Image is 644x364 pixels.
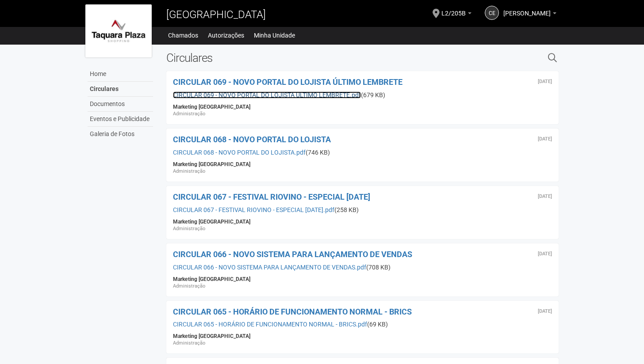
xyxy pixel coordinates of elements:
[173,218,552,225] div: Marketing [GEOGRAPHIC_DATA]
[168,29,198,42] a: Chamados
[173,250,412,259] a: CIRCULAR 066 - NOVO SISTEMA PARA LANÇAMENTO DE VENDAS
[88,112,153,127] a: Eventos e Publicidade
[173,77,402,87] a: CIRCULAR 069 - NOVO PORTAL DO LOJISTA ÚLTIMO LEMBRETE
[173,320,552,328] div: (69 KB)
[88,67,153,82] a: Home
[538,136,552,142] div: Quinta-feira, 14 de agosto de 2025 às 15:00
[173,283,552,290] div: Administração
[173,307,412,316] a: CIRCULAR 065 - HORÁRIO DE FUNCIONAMENTO NORMAL - BRICS
[173,276,552,283] div: Marketing [GEOGRAPHIC_DATA]
[441,1,466,17] span: L2/205B
[173,135,331,144] a: CIRCULAR 068 - NOVO PORTAL DO LOJISTA
[173,110,552,118] div: Administração
[173,91,552,99] div: (679 KB)
[485,6,499,20] a: CE
[173,161,552,168] div: Marketing [GEOGRAPHIC_DATA]
[88,127,153,141] a: Galeria de Fotos
[173,206,334,213] a: CIRCULAR 067 - FESTIVAL RIOVINO - ESPECIAL [DATE].pdf
[538,309,552,314] div: Quarta-feira, 2 de julho de 2025 às 21:27
[503,1,551,17] span: Carlos Eduardo Rodrigues Gomes
[166,51,457,64] h2: Circulares
[173,91,361,99] a: CIRCULAR 069 - NOVO PORTAL DO LOJISTA ÚLTIMO LEMBRETE.pdf
[173,321,367,328] a: CIRCULAR 065 - HORÁRIO DE FUNCIONAMENTO NORMAL - BRICS.pdf
[173,168,552,175] div: Administração
[173,206,552,214] div: (258 KB)
[208,29,244,42] a: Autorizações
[85,4,152,57] img: logo.jpg
[503,11,556,18] a: [PERSON_NAME]
[173,148,552,156] div: (746 KB)
[88,97,153,112] a: Documentos
[538,194,552,199] div: Terça-feira, 22 de julho de 2025 às 20:02
[166,8,266,21] span: [GEOGRAPHIC_DATA]
[173,192,370,201] a: CIRCULAR 067 - FESTIVAL RIOVINO - ESPECIAL [DATE]
[538,251,552,257] div: Segunda-feira, 14 de julho de 2025 às 20:27
[173,225,552,232] div: Administração
[441,11,471,18] a: L2/205B
[173,103,552,110] div: Marketing [GEOGRAPHIC_DATA]
[173,263,552,271] div: (708 KB)
[173,264,366,271] a: CIRCULAR 066 - NOVO SISTEMA PARA LANÇAMENTO DE VENDAS.pdf
[173,149,306,156] a: CIRCULAR 068 - NOVO PORTAL DO LOJISTA.pdf
[173,340,552,347] div: Administração
[538,79,552,84] div: Sexta-feira, 22 de agosto de 2025 às 21:46
[254,29,295,42] a: Minha Unidade
[173,333,552,340] div: Marketing [GEOGRAPHIC_DATA]
[88,82,153,97] a: Circulares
